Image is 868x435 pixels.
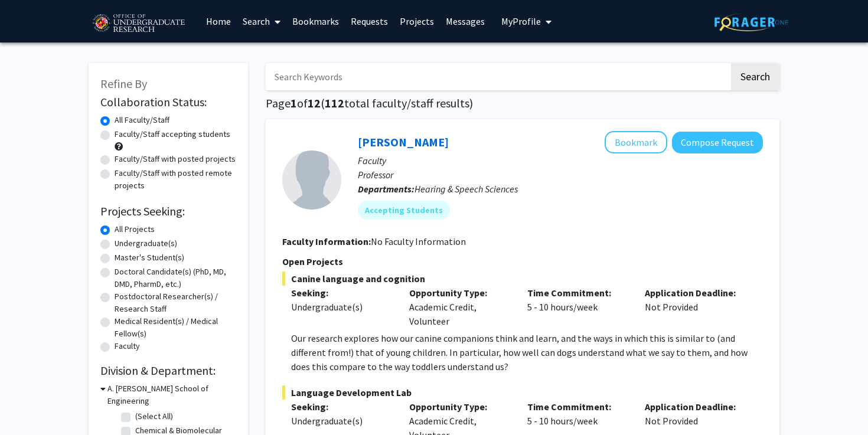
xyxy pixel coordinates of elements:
[135,410,173,423] label: (Select All)
[714,13,788,31] img: ForagerOne Logo
[409,400,510,414] p: Opportunity Type:
[282,272,763,286] span: Canine language and cognition
[501,15,541,27] span: My Profile
[409,286,510,300] p: Opportunity Type:
[672,132,763,153] button: Compose Request to Rochelle Newman
[308,96,321,110] span: 12
[115,167,236,192] label: Faculty/Staff with posted remote projects
[358,201,450,220] mat-chip: Accepting Students
[237,1,286,42] a: Search
[636,286,754,328] div: Not Provided
[358,183,415,195] b: Departments:
[100,364,236,378] h2: Division & Department:
[89,9,188,38] img: University of Maryland Logo
[358,153,763,168] p: Faculty
[645,286,745,300] p: Application Deadline:
[115,315,236,340] label: Medical Resident(s) / Medical Fellow(s)
[115,223,155,236] label: All Projects
[9,382,50,426] iframe: Chat
[266,96,779,110] h1: Page of ( total faculty/staff results)
[100,76,147,91] span: Refine By
[282,254,763,269] p: Open Projects
[115,237,177,250] label: Undergraduate(s)
[605,131,667,153] button: Add Rochelle Newman to Bookmarks
[400,286,518,328] div: Academic Credit, Volunteer
[518,286,637,328] div: 5 - 10 hours/week
[286,1,345,42] a: Bookmarks
[115,251,184,264] label: Master's Student(s)
[291,286,391,300] p: Seeking:
[115,114,169,126] label: All Faculty/Staff
[200,1,237,42] a: Home
[115,340,140,352] label: Faculty
[100,95,236,109] h2: Collaboration Status:
[282,385,763,400] span: Language Development Lab
[291,300,391,314] div: Undergraduate(s)
[291,96,297,110] span: 1
[415,183,518,195] span: Hearing & Speech Sciences
[440,1,491,42] a: Messages
[731,63,779,90] button: Search
[527,286,628,300] p: Time Commitment:
[291,400,391,414] p: Seeking:
[358,168,763,182] p: Professor
[358,135,449,149] a: [PERSON_NAME]
[115,153,236,165] label: Faculty/Staff with posted projects
[645,400,745,414] p: Application Deadline:
[325,96,344,110] span: 112
[282,236,371,247] b: Faculty Information:
[107,382,236,407] h3: A. [PERSON_NAME] School of Engineering
[291,331,763,374] p: Our research explores how our canine companions think and learn, and the ways in which this is si...
[527,400,628,414] p: Time Commitment:
[291,414,391,428] div: Undergraduate(s)
[266,63,729,90] input: Search Keywords
[371,236,466,247] span: No Faculty Information
[115,128,230,140] label: Faculty/Staff accepting students
[115,266,236,290] label: Doctoral Candidate(s) (PhD, MD, DMD, PharmD, etc.)
[115,290,236,315] label: Postdoctoral Researcher(s) / Research Staff
[394,1,440,42] a: Projects
[345,1,394,42] a: Requests
[100,204,236,218] h2: Projects Seeking:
